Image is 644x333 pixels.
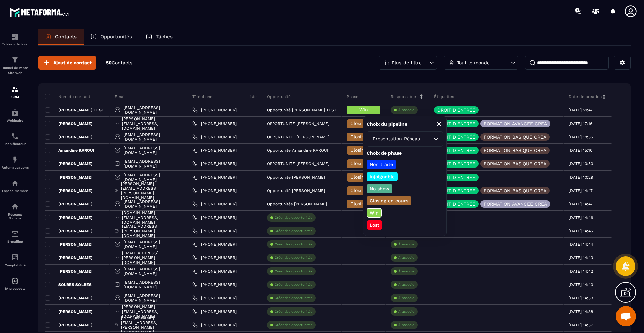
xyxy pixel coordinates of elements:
[11,156,19,164] img: automations
[437,108,475,112] p: DROIT D'ENTRÉÉ
[2,66,29,75] p: Tunnel de vente Site web
[45,161,93,166] p: [PERSON_NAME]
[569,175,593,180] p: [DATE] 10:29
[275,296,312,300] p: Créer des opportunités
[359,107,368,112] span: Win
[45,134,93,140] p: [PERSON_NAME]
[398,296,414,300] p: À associe
[437,161,475,166] p: DROIT D'ENTRÉÉ
[192,161,237,166] a: [PHONE_NUMBER]
[350,134,388,139] span: Closing en cours
[106,60,132,66] p: 50
[45,94,90,99] p: Nom du contact
[192,255,237,260] a: [PHONE_NUMBER]
[2,263,29,267] p: Comptabilité
[569,121,592,126] p: [DATE] 17:16
[45,255,93,260] p: [PERSON_NAME]
[11,230,19,238] img: email
[484,188,546,193] p: FORMATION BASIQUE CREA
[398,242,414,247] p: À associe
[2,198,29,225] a: social-networksocial-networkRéseaux Sociaux
[100,34,132,40] p: Opportunités
[45,107,104,113] p: [PERSON_NAME] TEST
[2,80,29,104] a: formationformationCRM
[392,60,422,65] p: Plus de filtre
[192,201,237,207] a: [PHONE_NUMBER]
[45,201,93,207] p: [PERSON_NAME]
[2,212,29,220] p: Réseaux Sociaux
[391,94,416,99] p: Responsable
[569,188,593,193] p: [DATE] 14:47
[2,287,29,290] p: IA prospects
[367,150,443,156] p: Choix de phase
[275,255,312,260] p: Créer des opportunités
[369,197,409,204] p: Closing en cours
[192,282,237,287] a: [PHONE_NUMBER]
[45,215,93,220] p: [PERSON_NAME]
[369,209,380,216] p: Win
[437,175,475,180] p: DROIT D'ENTRÉÉ
[2,42,29,46] p: Tableau de bord
[350,201,388,206] span: Closing en cours
[569,296,593,300] p: [DATE] 14:39
[437,121,475,126] p: DROIT D'ENTRÉÉ
[437,188,475,193] p: DROIT D'ENTRÉÉ
[569,255,593,260] p: [DATE] 14:43
[2,118,29,122] p: Webinaire
[350,161,388,166] span: Closing en cours
[53,59,92,66] span: Ajout de contact
[192,107,237,113] a: [PHONE_NUMBER]
[192,134,237,140] a: [PHONE_NUMBER]
[369,161,394,168] p: Non traité
[616,306,636,326] div: Ouvrir le chat
[45,148,94,153] p: Amandine KAROUI
[192,322,237,328] a: [PHONE_NUMBER]
[267,148,328,153] p: Opportunité Amandine KAROUI
[45,121,93,126] p: [PERSON_NAME]
[2,248,29,272] a: accountantaccountantComptabilité
[192,148,237,153] a: [PHONE_NUMBER]
[45,188,93,193] p: [PERSON_NAME]
[369,173,396,180] p: injoignable
[484,135,546,139] p: FORMATION BASIQUE CREA
[569,269,593,274] p: [DATE] 14:42
[457,60,490,65] p: Tout le monde
[369,185,390,192] p: No show
[398,108,414,112] p: À associe
[275,269,312,274] p: Créer des opportunités
[115,94,126,99] p: Email
[11,277,19,285] img: automations
[484,121,547,126] p: FORMATION AVANCEE CREA
[275,323,312,327] p: Créer des opportunités
[2,151,29,174] a: automationsautomationsAutomatisations
[267,161,329,166] p: OPPORTUNITÉ [PERSON_NAME]
[398,282,414,287] p: À associe
[192,228,237,234] a: [PHONE_NUMBER]
[347,94,358,99] p: Phase
[569,242,593,247] p: [DATE] 14:44
[2,142,29,146] p: Planificateur
[350,174,388,180] span: Closing en cours
[434,94,454,99] p: Étiquettes
[45,242,93,247] p: [PERSON_NAME]
[398,255,414,260] p: À associe
[569,229,593,233] p: [DATE] 14:45
[11,56,19,64] img: formation
[156,34,173,40] p: Tâches
[569,309,593,314] p: [DATE] 14:38
[275,242,312,247] p: Créer des opportunités
[45,295,93,301] p: [PERSON_NAME]
[2,189,29,193] p: Espace membre
[2,225,29,248] a: emailemailE-mailing
[437,148,475,153] p: DROIT D'ENTRÉÉ
[569,135,593,139] p: [DATE] 18:35
[267,94,291,99] p: Opportunité
[11,85,19,93] img: formation
[367,131,443,147] div: Search for option
[267,121,329,126] p: OPPORTUNITÉ [PERSON_NAME]
[371,135,422,143] span: Présentation Réseau
[569,161,593,166] p: [DATE] 10:50
[2,28,29,51] a: formationformationTableau de bord
[11,132,19,140] img: scheduler
[422,135,432,143] input: Search for option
